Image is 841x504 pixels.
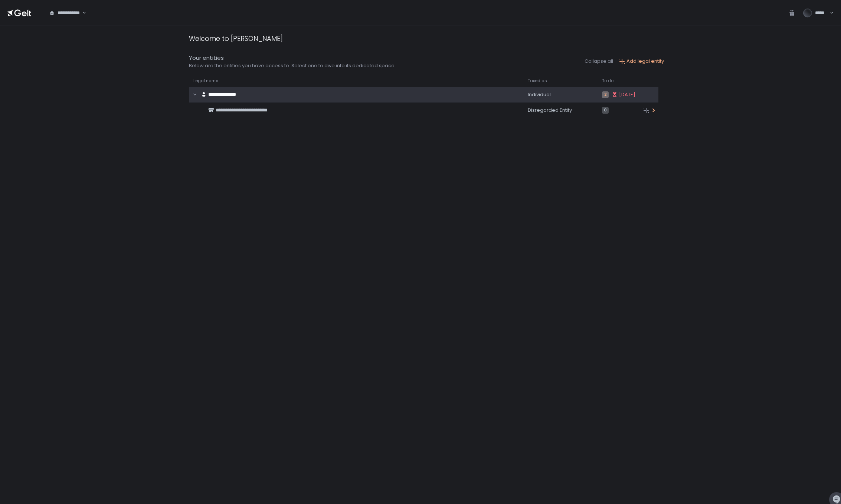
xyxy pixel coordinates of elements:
[189,62,396,69] div: Below are the entities you have access to. Select one to dive into its dedicated space.
[585,58,613,65] button: Collapse all
[602,107,609,114] span: 0
[602,91,609,98] span: 2
[602,78,613,84] span: To do
[619,58,664,65] button: Add legal entity
[528,91,593,98] div: Individual
[81,9,82,17] input: Search for option
[189,54,396,62] div: Your entities
[193,78,218,84] span: Legal name
[45,5,86,21] div: Search for option
[619,91,635,98] span: [DATE]
[528,78,547,84] span: Taxed as
[528,107,593,114] div: Disregarded Entity
[189,33,283,43] div: Welcome to [PERSON_NAME]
